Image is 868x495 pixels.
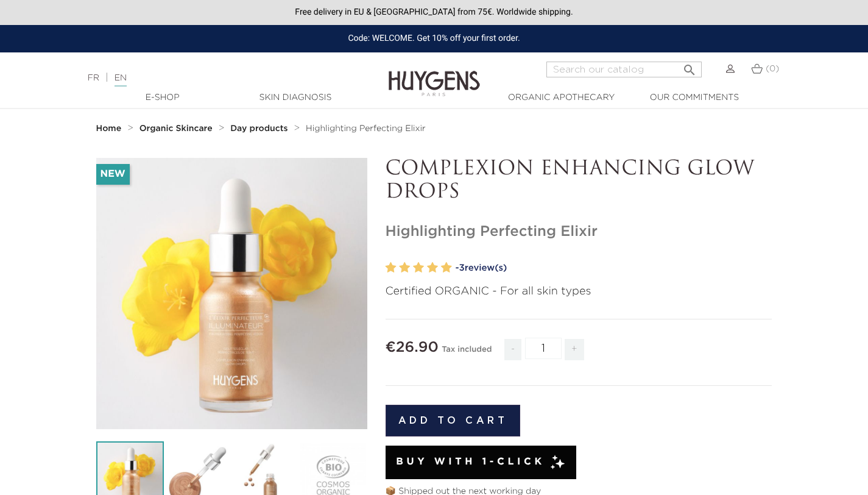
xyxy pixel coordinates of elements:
[386,259,397,277] label: 1
[306,124,426,134] a: Highlighting Perfecting Elixir
[389,51,480,98] img: Huygens
[399,259,410,277] label: 2
[102,91,224,104] a: E-Shop
[96,124,122,133] strong: Home
[230,124,291,134] a: Day products
[386,405,521,436] button: Add to cart
[504,339,521,360] span: -
[386,340,439,355] span: €26.90
[115,74,127,87] a: EN
[546,62,702,77] input: Search
[427,259,438,277] label: 4
[459,263,464,272] span: 3
[456,259,772,277] a: -3review(s)
[386,223,772,241] h1: Highlighting Perfecting Elixir
[442,337,492,369] div: Tax included
[633,91,755,104] a: Our commitments
[565,339,584,360] span: +
[82,71,353,85] div: |
[766,65,779,73] span: (0)
[386,158,772,205] p: COMPLEXION ENHANCING GLOW DROPS
[96,164,130,185] li: New
[682,59,697,74] i: 
[139,124,216,134] a: Organic Skincare
[441,259,452,277] label: 5
[386,283,772,300] p: Certified ORGANIC - For all skin types
[501,91,623,104] a: Organic Apothecary
[235,91,356,104] a: Skin Diagnosis
[525,338,562,359] input: Quantity
[88,74,99,82] a: FR
[230,124,288,133] strong: Day products
[139,124,213,133] strong: Organic Skincare
[96,124,124,134] a: Home
[413,259,424,277] label: 3
[679,58,700,74] button: 
[306,124,426,133] span: Highlighting Perfecting Elixir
